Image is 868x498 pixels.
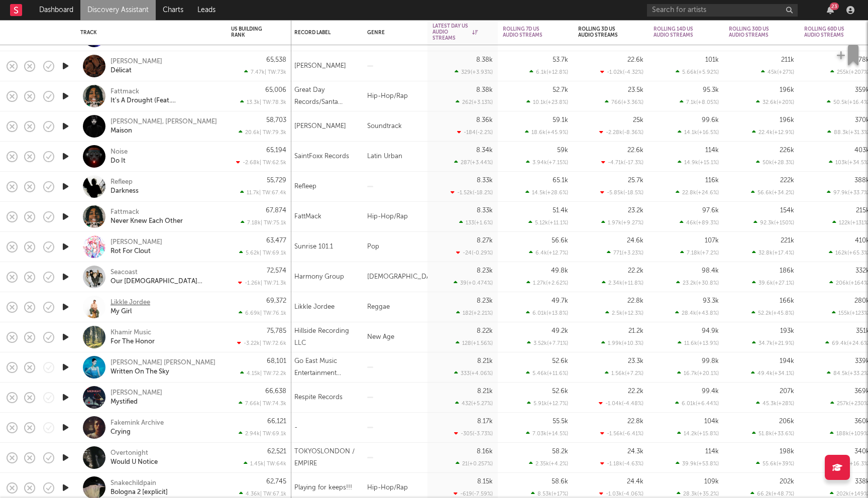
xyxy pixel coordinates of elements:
div: FattMack [294,211,321,223]
a: [PERSON_NAME], [PERSON_NAME] [111,117,217,127]
div: 22.6k [627,57,643,63]
div: -1.56k ( -6.41 % ) [600,430,643,437]
div: 56.6k [552,237,568,244]
div: Bologna 2 [explicit] [111,488,168,497]
a: Snakechildpain [111,479,156,488]
div: 69,372 [266,298,286,304]
div: Do It [111,157,126,166]
div: 56.6k ( +34.2 % ) [751,189,794,196]
div: 11.6k ( +13.9 % ) [678,340,719,346]
div: 20.6k | TW: 79.3k [231,129,286,136]
div: 8.21k [477,358,493,364]
div: 6.01k ( +6.44 % ) [675,400,719,407]
div: Darkness [111,187,139,196]
a: Rot For Clout [111,247,151,256]
div: 6.1k ( +12.8 % ) [529,69,568,75]
div: 196k [780,87,794,93]
a: Written On The Sky [111,367,169,377]
div: 222k [780,177,794,184]
div: Harmony Group [294,271,344,283]
div: 8.23k [477,298,493,304]
div: 10.1k ( +23.8 % ) [526,99,568,105]
div: 23 [830,3,839,10]
div: 65,194 [266,147,286,154]
div: 22.6k [627,147,643,154]
a: Seacoast [111,268,138,277]
a: Khamir Music [111,328,151,337]
div: 94.9k [702,328,719,334]
div: -4.71k ( -17.3 % ) [601,159,643,166]
a: Mystified [111,398,138,407]
div: 7.03k ( +14.5 % ) [526,430,568,437]
div: 8.34k [476,147,493,154]
div: 67,874 [266,207,286,214]
div: 99.4k [702,388,719,395]
div: 49.4k ( +34.1 % ) [751,370,794,377]
div: 49.7k [552,298,568,304]
div: 116k [705,177,719,184]
a: Crying [111,428,131,437]
div: 5.62k | TW: 69.1k [231,250,286,256]
div: Rolling 14D US Audio Streams [654,26,704,38]
div: 8.38k [476,57,493,63]
div: 7.18k ( +7.2 % ) [680,250,719,256]
div: -619 ( -7.59 % ) [454,490,493,497]
div: 109k [704,478,719,485]
div: Great Day Records/Santa [PERSON_NAME] [294,84,357,108]
a: Noise [111,148,128,157]
div: Maison [111,127,132,136]
button: 23 [827,6,834,14]
div: Never Knew Each Other [111,217,183,226]
div: 262 ( +3.13 % ) [456,99,493,105]
div: Record Label [294,30,342,36]
div: 13.3k | TW: 78.3k [231,99,286,105]
div: 14.9k ( +15.1 % ) [678,159,719,166]
div: -3.22k | TW: 72.6k [231,340,286,346]
a: [PERSON_NAME] [111,57,162,66]
div: 92.3k ( +150 % ) [753,219,794,226]
div: 7.47k | TW: 73k [231,69,286,75]
div: Latest Day US Audio Streams [432,23,478,41]
div: 21 ( +0.257 % ) [456,460,493,467]
div: 22.4k ( +12.9 % ) [752,129,794,136]
div: 6.69k | TW: 76.1k [231,310,286,316]
div: 198k [780,448,794,455]
div: 8.33k [477,207,493,214]
div: 52.6k [552,388,568,395]
div: 65,006 [265,87,286,93]
div: 1.45k | TW: 64k [231,460,286,467]
div: 28.4k ( +43.8 % ) [675,310,719,316]
div: -2.28k ( -8.36 % ) [599,129,643,136]
div: 432 ( +5.27 % ) [455,400,493,407]
div: 65.1k [553,177,568,184]
div: Hillside Recording LLC [294,325,357,349]
input: Search for artists [647,4,798,17]
div: 66,121 [267,418,286,425]
div: 5.66k ( +5.92 % ) [676,69,719,75]
div: 22.8k ( +24.6 % ) [676,189,719,196]
div: 166k [780,298,794,304]
div: 25.7k [628,177,643,184]
div: 6.4k ( +12.7 % ) [529,250,568,256]
div: 51.8k ( +33.6 % ) [752,430,794,437]
a: Overtonight [111,449,148,458]
div: 771 ( +3.23 % ) [607,250,643,256]
div: 50k ( +28.3 % ) [756,159,794,166]
div: 114k [705,147,719,154]
div: 34.7k ( +21.9 % ) [752,340,794,346]
div: 32.8k ( +17.4 % ) [752,250,794,256]
div: Reggae [362,292,427,322]
div: 1.99k ( +10.3 % ) [601,340,643,346]
div: 45.3k ( +28 % ) [756,400,794,407]
div: Délicat [111,66,132,75]
div: 202k [780,478,794,485]
div: 4.15k | TW: 72.2k [231,370,286,377]
div: Rolling 30D US Audio Streams [729,26,779,38]
div: 8.22k [477,328,493,334]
